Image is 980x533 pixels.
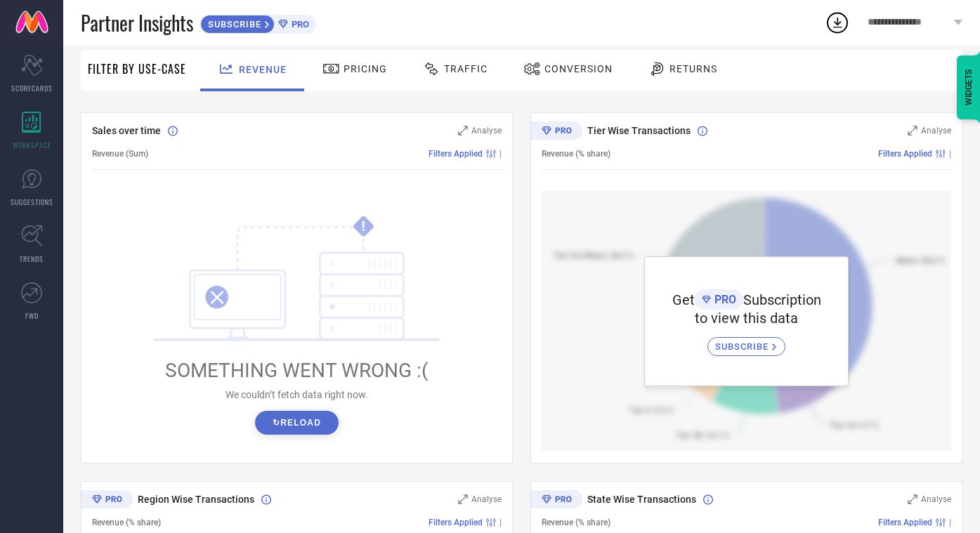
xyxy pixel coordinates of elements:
[444,63,488,74] span: Traffic
[711,293,736,306] span: PRO
[908,494,917,504] svg: Zoom
[530,121,582,143] div: Premium
[25,310,39,321] span: FWD
[429,149,483,159] span: Filters Applied
[921,126,951,136] span: Analyse
[471,126,502,136] span: Analyse
[165,359,429,382] span: SOMETHING WENT WRONG :(
[362,218,365,235] tspan: !
[878,149,932,159] span: Filters Applied
[707,327,785,356] a: SUBSCRIBE
[200,11,316,34] a: SUBSCRIBEPRO
[544,63,613,74] span: Conversion
[88,60,186,77] span: Filter By Use-Case
[13,140,51,150] span: WORKSPACE
[499,149,502,159] span: |
[715,341,772,352] span: SUBSCRIBE
[92,125,161,136] span: Sales over time
[908,126,917,136] svg: Zoom
[499,518,502,527] span: |
[458,494,468,504] svg: Zoom
[239,64,287,75] span: Revenue
[11,197,53,207] span: SUGGESTIONS
[587,125,691,136] span: Tier Wise Transactions
[429,518,483,527] span: Filters Applied
[81,490,133,511] div: Premium
[542,518,610,527] span: Revenue (% share)
[92,518,161,527] span: Revenue (% share)
[92,149,148,159] span: Revenue (Sum)
[587,494,696,505] span: State Wise Transactions
[878,518,932,527] span: Filters Applied
[226,389,368,400] span: We couldn’t fetch data right now.
[530,490,582,511] div: Premium
[695,310,798,327] span: to view this data
[949,518,951,527] span: |
[921,494,951,504] span: Analyse
[344,63,387,74] span: Pricing
[542,149,610,159] span: Revenue (% share)
[949,149,951,159] span: |
[458,126,468,136] svg: Zoom
[201,19,265,29] span: SUBSCRIBE
[471,494,502,504] span: Analyse
[81,8,193,37] span: Partner Insights
[255,411,339,435] button: ↻Reload
[288,19,309,29] span: PRO
[138,494,254,505] span: Region Wise Transactions
[669,63,717,74] span: Returns
[11,83,53,93] span: SCORECARDS
[825,10,850,35] div: Open download list
[20,254,44,264] span: TRENDS
[743,291,821,308] span: Subscription
[672,291,695,308] span: Get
